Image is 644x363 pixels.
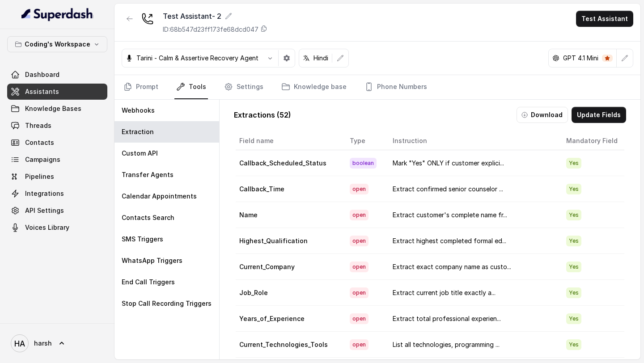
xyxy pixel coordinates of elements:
td: List all technologies, programming ... [386,332,559,358]
img: light.svg [21,7,93,21]
button: Download [517,107,568,123]
span: Yes [566,158,581,169]
p: Custom API [122,149,158,158]
td: Extract exact company name as custo... [386,254,559,280]
span: Yes [566,210,581,220]
th: Field name [236,132,342,150]
td: Callback_Time [236,176,342,202]
p: Extractions ( 52 ) [234,110,291,120]
a: Voices Library [7,219,107,236]
span: open [350,236,369,246]
span: Yes [566,287,581,298]
p: WhatsApp Triggers [122,256,182,265]
p: End Call Triggers [122,278,175,287]
a: Threads [7,118,107,134]
p: Calendar Appointments [122,192,197,201]
p: ID: 68b547d23ff173fe68dcd047 [163,25,258,34]
p: Hindi [314,54,328,63]
p: Webhooks [122,106,155,115]
td: Current_Company [236,254,342,280]
p: Transfer Agents [122,170,174,179]
p: Stop Call Recording Triggers [122,299,212,308]
a: Assistants [7,84,107,100]
th: Mandatory Field [559,132,624,150]
td: Extract customer's complete name fr... [386,202,559,228]
a: harsh [7,331,107,356]
a: Knowledge Bases [7,101,107,117]
td: Extract current job title exactly a... [386,280,559,306]
span: Yes [566,184,581,194]
td: Years_of_Experience [236,306,342,332]
span: open [350,339,369,350]
span: Yes [566,236,581,246]
td: Current_Technologies_Tools [236,332,342,358]
td: Extract confirmed senior counselor ... [386,176,559,202]
td: Name [236,202,342,228]
a: Pipelines [7,169,107,185]
button: Test Assistant [576,11,633,27]
span: open [350,262,369,272]
a: Tools [174,75,208,99]
a: Settings [222,75,265,99]
span: open [350,287,369,298]
th: Instruction [386,132,559,150]
svg: openai logo [552,55,559,62]
div: Test Assistant- 2 [163,11,267,21]
span: Yes [566,262,581,272]
th: Type [343,132,386,150]
a: Phone Numbers [363,75,429,99]
td: Mark "Yes" ONLY if customer explici... [386,150,559,176]
p: Tarini - Calm & Assertive Recovery Agent [136,54,258,63]
span: open [350,313,369,324]
td: Job_Role [236,280,342,306]
button: Coding's Workspace [7,36,107,52]
nav: Tabs [122,75,633,99]
span: boolean [350,158,377,169]
span: open [350,184,369,194]
p: SMS Triggers [122,235,163,244]
p: Contacts Search [122,213,174,222]
td: Extract highest completed formal ed... [386,228,559,254]
p: GPT 4.1 Mini [563,54,598,63]
a: Prompt [122,75,160,99]
a: Contacts [7,135,107,151]
span: open [350,210,369,220]
a: Knowledge base [280,75,348,99]
a: Integrations [7,186,107,202]
span: Yes [566,339,581,350]
span: Yes [566,313,581,324]
a: Campaigns [7,152,107,168]
td: Highest_Qualification [236,228,342,254]
a: Dashboard [7,67,107,83]
td: Callback_Scheduled_Status [236,150,342,176]
p: Coding's Workspace [25,39,90,50]
a: API Settings [7,203,107,219]
p: Extraction [122,127,154,136]
td: Extract total professional experien... [386,306,559,332]
button: Update Fields [572,107,626,123]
